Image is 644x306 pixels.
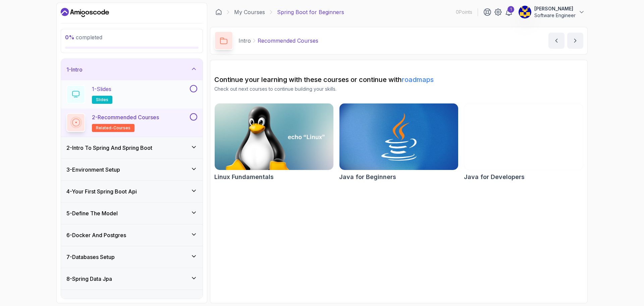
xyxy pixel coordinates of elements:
[258,37,318,45] p: Recommended Courses
[92,85,111,93] p: 1 - Slides
[66,144,152,152] h3: 2 - Intro To Spring And Spring Boot
[61,224,203,246] button: 6-Docker And Postgres
[534,5,576,12] p: [PERSON_NAME]
[66,166,120,174] h3: 3 - Environment Setup
[96,125,130,131] span: related-courses
[456,9,472,15] p: 0 Points
[215,9,222,15] a: Dashboard
[464,103,583,182] a: Java for Developers cardJava for Developers
[548,33,565,49] button: previous content
[66,209,118,217] h3: 5 - Define The Model
[66,113,197,132] button: 2-Recommended Coursesrelated-courses
[61,59,203,80] button: 1-Intro
[66,275,112,283] h3: 8 - Spring Data Jpa
[505,8,513,16] a: 1
[464,172,525,182] h2: Java for Developers
[214,103,334,182] a: Linux Fundamentals cardLinux Fundamentals
[65,34,74,41] span: 0 %
[66,253,115,261] h3: 7 - Databases Setup
[66,65,83,74] h3: 1 - Intro
[339,103,459,182] a: Java for Beginners cardJava for Beginners
[234,8,265,16] a: My Courses
[519,6,531,18] img: user profile image
[534,12,576,19] p: Software Engineer
[238,37,251,45] p: Intro
[65,34,102,41] span: completed
[61,203,203,224] button: 5-Define The Model
[339,103,458,170] img: Java for Beginners card
[214,172,274,182] h2: Linux Fundamentals
[464,103,583,170] img: Java for Developers card
[518,5,585,19] button: user profile image[PERSON_NAME]Software Engineer
[214,86,583,92] p: Check out next courses to continue building your skills.
[567,33,583,49] button: next content
[277,8,344,16] p: Spring Boot for Beginners
[61,137,203,159] button: 2-Intro To Spring And Spring Boot
[339,172,396,182] h2: Java for Beginners
[96,97,108,102] span: slides
[61,268,203,290] button: 8-Spring Data Jpa
[66,297,85,305] h3: 9 - Crud
[92,113,159,121] p: 2 - Recommended Courses
[61,246,203,268] button: 7-Databases Setup
[61,159,203,180] button: 3-Environment Setup
[402,76,434,84] a: roadmaps
[61,181,203,202] button: 4-Your First Spring Boot Api
[507,6,514,13] div: 1
[61,7,109,18] a: Dashboard
[214,75,583,84] h2: Continue your learning with these courses or continue with
[66,187,137,195] h3: 4 - Your First Spring Boot Api
[215,103,333,170] img: Linux Fundamentals card
[66,231,126,239] h3: 6 - Docker And Postgres
[66,85,197,104] button: 1-Slidesslides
